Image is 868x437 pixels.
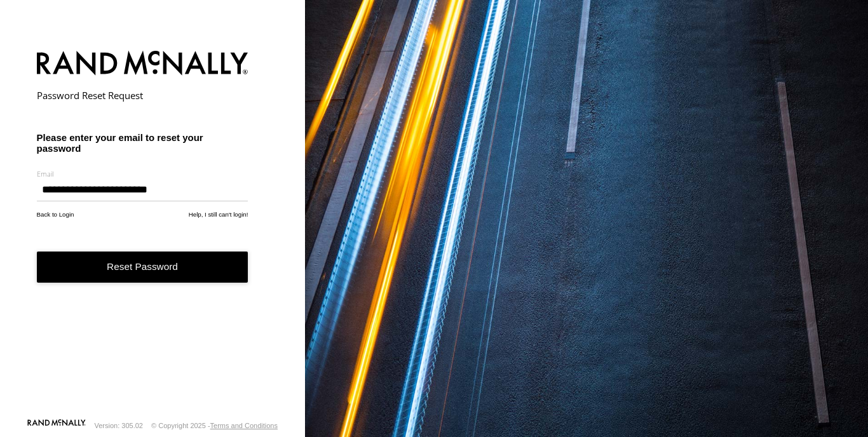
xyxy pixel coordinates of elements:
img: Rand McNally [37,48,248,81]
a: Terms and Conditions [210,422,278,429]
h2: Password Reset Request [37,89,248,102]
a: Visit our Website [27,419,86,432]
h3: Please enter your email to reset your password [37,132,248,154]
div: © Copyright 2025 - [151,422,278,429]
div: Version: 305.02 [95,422,143,429]
button: Reset Password [37,252,248,283]
a: Back to Login [37,211,74,218]
a: Help, I still can't login! [189,211,248,218]
label: Email [37,169,248,178]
